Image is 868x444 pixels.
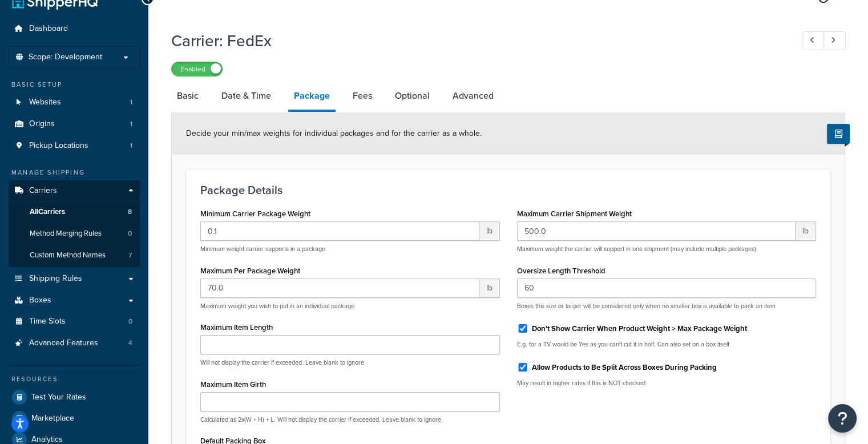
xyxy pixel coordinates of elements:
[517,302,817,310] p: Boxes this size or larger will be considered only when no smaller box is available to pack an item
[9,268,140,289] a: Shipping Rules
[532,324,747,334] label: Don't Show Carrier When Product Weight > Max Package Weight
[130,119,132,129] span: 1
[9,180,140,267] li: Carriers
[796,221,816,241] span: lb
[9,374,140,384] div: Resources
[9,387,140,407] a: Test Your Rates
[828,404,857,433] button: Open Resource Center
[9,135,140,156] li: Pickup Locations
[9,333,140,354] li: Advanced Features
[29,24,68,34] span: Dashboard
[29,338,98,348] span: Advanced Features
[9,92,140,113] a: Websites1
[9,223,140,244] a: Method Merging Rules0
[128,229,132,239] span: 0
[9,245,140,266] li: Custom Method Names
[389,82,435,110] a: Optional
[9,223,140,244] li: Method Merging Rules
[9,180,140,201] a: Carriers
[29,53,102,62] span: Scope: Development
[29,317,66,326] span: Time Slots
[30,207,65,217] span: All Carriers
[31,414,74,423] span: Marketplace
[9,114,140,135] li: Origins
[447,82,499,110] a: Advanced
[517,209,632,218] label: Maximum Carrier Shipment Weight
[29,141,88,151] span: Pickup Locations
[9,201,140,223] a: AllCarriers8
[9,245,140,266] a: Custom Method Names7
[200,267,300,275] label: Maximum Per Package Weight
[128,338,132,348] span: 4
[517,267,605,275] label: Oversize Length Threshold
[200,302,500,310] p: Maximum weight you wish to put in an individual package
[128,317,132,326] span: 0
[186,127,482,139] span: Decide your min/max weights for individual packages and for the carrier as a whole.
[128,207,132,217] span: 8
[827,124,850,144] button: Show Help Docs
[30,251,106,260] span: Custom Method Names
[200,380,266,389] label: Maximum Item Girth
[479,221,500,241] span: lb
[29,186,57,196] span: Carriers
[29,98,61,107] span: Websites
[517,379,817,388] p: May result in higher rates if this is NOT checked
[29,274,82,284] span: Shipping Rules
[200,209,310,218] label: Minimum Carrier Package Weight
[172,62,222,76] label: Enabled
[216,82,277,110] a: Date & Time
[802,31,825,50] a: Previous Record
[30,229,102,239] span: Method Merging Rules
[9,168,140,177] div: Manage Shipping
[9,333,140,354] a: Advanced Features4
[171,30,781,52] h1: Carrier: FedEx
[31,393,86,402] span: Test Your Rates
[479,278,500,298] span: lb
[130,98,132,107] span: 1
[9,114,140,135] a: Origins1
[823,31,846,50] a: Next Record
[288,82,336,112] a: Package
[517,245,817,253] p: Maximum weight the carrier will support in one shipment (may include multiple packages)
[9,80,140,90] div: Basic Setup
[9,18,140,39] a: Dashboard
[9,311,140,332] a: Time Slots0
[29,119,55,129] span: Origins
[29,296,51,305] span: Boxes
[9,92,140,113] li: Websites
[532,362,717,373] label: Allow Products to Be Split Across Boxes During Packing
[347,82,378,110] a: Fees
[200,323,273,332] label: Maximum Item Length
[200,415,500,424] p: Calculated as 2x(W + H) + L. Will not display the carrier if exceeded. Leave blank to ignore
[130,141,132,151] span: 1
[128,251,132,260] span: 7
[200,184,816,196] h3: Package Details
[200,245,500,253] p: Minimum weight carrier supports in a package
[9,311,140,332] li: Time Slots
[9,408,140,429] a: Marketplace
[517,340,817,349] p: E.g. for a TV would be Yes as you can't cut it in half. Can also set on a box itself
[171,82,204,110] a: Basic
[200,358,500,367] p: Will not display the carrier if exceeded. Leave blank to ignore
[9,290,140,311] a: Boxes
[9,135,140,156] a: Pickup Locations1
